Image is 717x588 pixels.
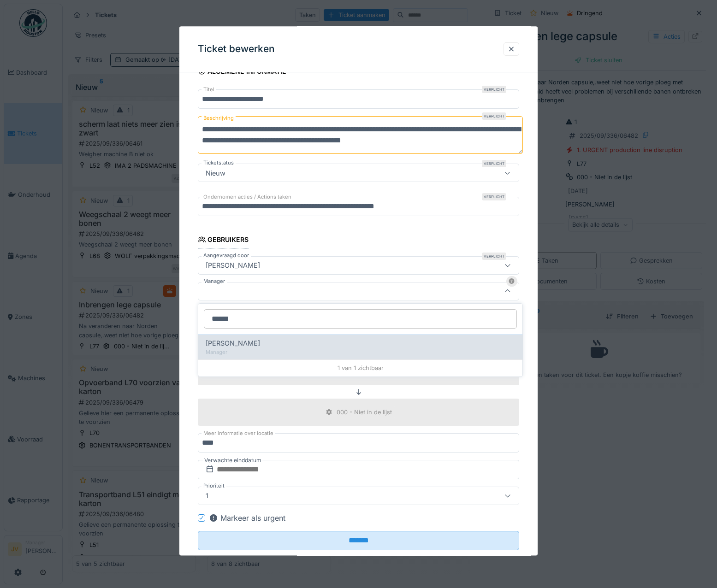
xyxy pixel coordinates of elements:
div: Manager [206,348,515,356]
label: Ticketstatus [201,159,236,167]
span: [PERSON_NAME] [206,338,260,348]
label: Ondernomen acties / Actions taken [201,194,293,201]
div: Verplicht [482,113,506,120]
div: 1 [202,491,212,501]
h3: Ticket bewerken [198,43,275,55]
label: Manager [201,277,227,285]
div: Gebruikers [198,233,249,249]
div: Markeer als urgent [209,512,285,523]
div: 000 - Niet in de lijst [337,408,392,417]
div: Nieuw [202,168,229,178]
label: Beschrijving [201,113,236,124]
div: Verplicht [482,194,506,201]
label: Meer informatie over locatie [201,429,275,437]
div: Verplicht [482,160,506,168]
div: 1 van 1 zichtbaar [198,359,522,376]
div: Verplicht [482,253,506,260]
div: Algemene informatie [198,65,287,81]
label: Titel [201,86,216,94]
div: [PERSON_NAME] [202,260,264,270]
label: Prioriteit [201,482,226,490]
div: Verplicht [482,86,506,94]
label: Aangevraagd door [201,252,251,259]
label: Verwachte einddatum [203,455,262,465]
